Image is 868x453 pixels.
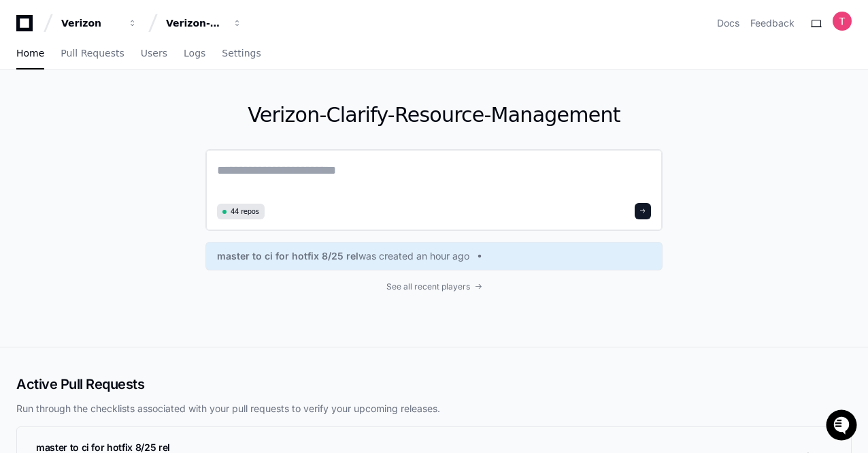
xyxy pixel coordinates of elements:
span: See all recent players [386,281,470,292]
div: Verizon-Clarify-Resource-Management [166,16,224,30]
span: Logs [184,49,205,57]
button: Start new chat [231,106,248,122]
a: master to ci for hotfix 8/25 relwas created an hour ago [217,249,651,263]
h2: Active Pull Requests [16,375,852,394]
p: Run through the checklists associated with your pull requests to verify your upcoming releases. [16,402,852,416]
span: was created an hour ago [358,249,469,263]
button: Verizon [56,11,143,35]
span: Home [16,49,44,57]
iframe: Open customer support [824,408,861,445]
img: PlayerZero [14,14,41,41]
a: Logs [184,38,205,69]
div: Verizon [61,16,120,30]
button: Feedback [750,16,795,30]
a: Home [16,38,44,69]
h1: Verizon-Clarify-Resource-Management [205,103,663,127]
div: We're available if you need us! [46,115,172,126]
span: Pylon [135,143,165,153]
img: ACg8ocJBXhNa7Cy39Q8gvzRUVTFuavxZdkM6kCXjZ9qLpsh2yMcOzQ=s96-c [833,12,852,31]
div: Welcome [14,54,248,76]
span: Users [141,49,167,57]
button: Verizon-Clarify-Resource-Management [161,11,248,35]
span: Pull Requests [61,49,124,57]
img: 1736555170064-99ba0984-63c1-480f-8ee9-699278ef63ed [14,101,38,126]
span: master to ci for hotfix 8/25 rel [217,249,358,263]
a: Powered byPylon [96,142,165,153]
span: master to ci for hotfix 8/25 rel [36,441,170,453]
a: Settings [222,38,261,69]
span: Settings [222,49,261,57]
a: Docs [717,16,739,30]
span: 44 repos [231,206,259,217]
a: Users [141,38,167,69]
a: See all recent players [205,281,663,292]
a: Pull Requests [61,38,124,69]
div: Start new chat [46,101,223,115]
